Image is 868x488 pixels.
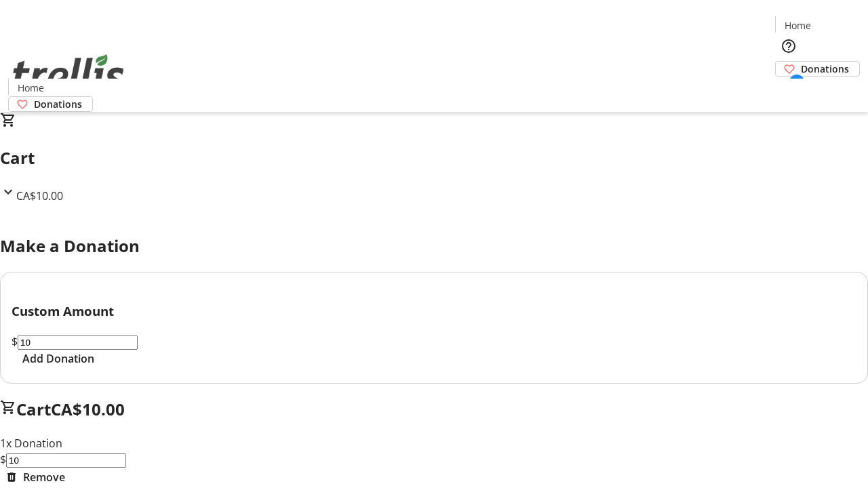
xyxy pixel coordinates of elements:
span: Donations [801,62,849,76]
span: CA$10.00 [51,398,125,420]
span: Add Donation [22,350,94,367]
span: Remove [23,469,65,485]
a: Donations [775,61,860,77]
input: Donation Amount [6,453,126,468]
a: Donations [8,96,93,112]
a: Home [776,18,819,33]
img: Orient E2E Organization 62PuBA5FJd's Logo [8,39,129,107]
span: CA$10.00 [16,188,63,203]
span: Home [18,81,44,95]
span: Home [785,18,811,33]
a: Home [9,81,52,95]
input: Donation Amount [18,335,138,350]
span: $ [12,334,18,349]
button: Help [775,33,802,60]
span: Donations [34,97,82,111]
button: Cart [775,77,802,104]
h3: Custom Amount [12,302,856,321]
button: Add Donation [12,350,105,367]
